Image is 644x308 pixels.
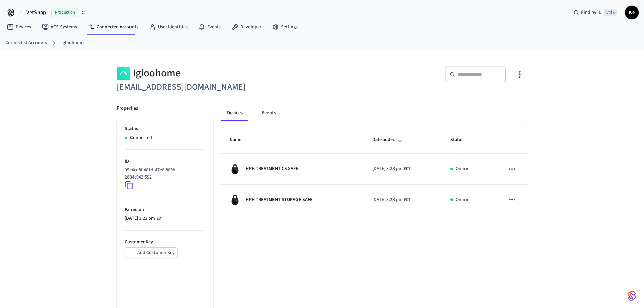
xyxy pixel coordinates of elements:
[1,21,37,33] a: Devices
[404,166,410,172] span: EDT
[5,39,47,46] a: Connected Accounts
[372,165,403,172] span: [DATE] 3:23 pm
[125,247,178,258] button: Add Customer Key
[230,194,240,205] img: igloohome_igke
[125,215,155,222] span: [DATE] 3:23 pm
[130,134,152,141] p: Connected
[230,164,240,174] img: igloohome_igke
[117,80,318,94] h6: [EMAIL_ADDRESS][DOMAIN_NAME]
[125,167,202,181] p: 05c4cd8f-481d-47e8-885b-2884c042f592
[125,215,163,222] div: America/New_York
[450,135,472,145] span: Status
[117,66,130,80] img: igloohome_logo
[246,165,299,172] p: HPH TREATMENT CS SAFE
[230,135,250,145] span: Name
[256,105,281,121] button: Events
[221,105,528,121] div: connected account tabs
[193,21,226,33] a: Events
[404,197,410,203] span: EDT
[125,239,205,246] p: Customer Key
[117,105,138,112] p: Properties
[226,21,267,33] a: Developer
[37,21,82,33] a: ACS Systems
[372,135,404,145] span: Date added
[625,6,639,19] button: Ke
[144,21,193,33] a: User Identities
[51,8,78,17] span: Production
[221,105,248,121] button: Devices
[628,290,636,301] img: SeamLogoGradient.69752ec5.svg
[61,39,84,46] a: Igloohome
[157,216,163,222] span: EDT
[581,9,602,16] span: Find by ID
[456,165,469,172] p: Online
[221,126,528,215] table: sticky table
[568,6,622,19] div: Find by IDCtrl K
[604,9,617,16] span: Ctrl K
[456,196,469,204] p: Online
[26,8,46,17] span: VetSnap
[626,6,638,19] span: Ke
[125,158,205,165] p: ID
[117,66,318,80] div: Igloohome
[125,125,205,133] p: Status
[82,21,144,33] a: Connected Accounts
[125,206,205,213] p: Paired on
[246,196,313,204] p: HPH TREATMENT STORAGE SAFE
[267,21,303,33] a: Settings
[372,165,410,172] div: America/New_York
[372,196,410,204] div: America/New_York
[372,196,403,204] span: [DATE] 3:23 pm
